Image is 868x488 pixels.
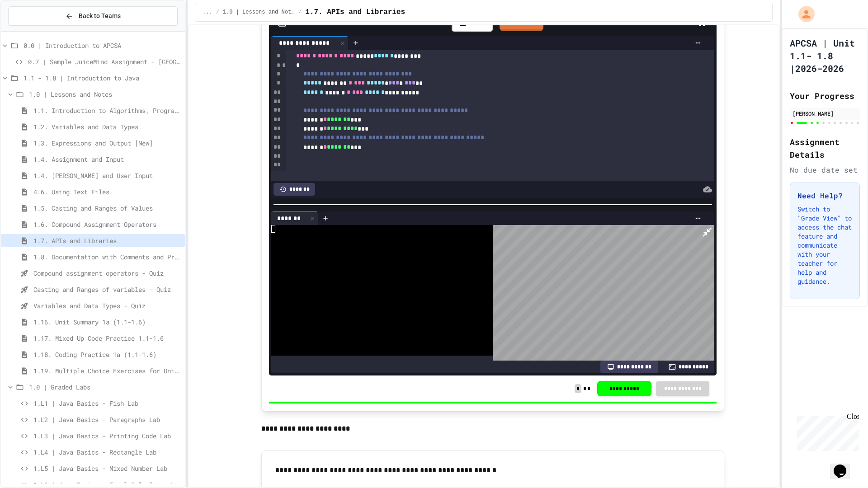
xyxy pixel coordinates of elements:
[793,109,857,117] div: [PERSON_NAME]
[790,136,860,161] h2: Assignment Details
[305,7,405,18] span: 1.7. APIs and Libraries
[33,203,181,213] span: 1.5. Casting and Ranges of Values
[33,399,181,408] span: 1.L1 | Java Basics - Fish Lab
[29,89,181,99] span: 1.0 | Lessons and Notes
[29,382,181,392] span: 1.0 | Graded Labs
[33,138,181,148] span: 1.3. Expressions and Output [New]
[24,41,181,50] span: 0.0 | Introduction to APCSA
[24,73,181,83] span: 1.1 - 1.8 | Introduction to Java
[830,452,859,479] iframe: chat widget
[790,37,860,75] h1: APCSA | Unit 1.1- 1.8 |2026-2026
[789,4,817,24] div: My Account
[298,9,302,16] span: /
[793,413,859,451] iframe: chat widget
[33,187,181,197] span: 4.6. Using Text Files
[216,9,219,16] span: /
[33,366,181,375] span: 1.19. Multiple Choice Exercises for Unit 1a (1.1-1.6)
[33,268,181,278] span: Compound assignment operators - Quiz
[33,171,181,180] span: 1.4. [PERSON_NAME] and User Input
[79,11,121,21] span: Back to Teams
[33,333,181,343] span: 1.17. Mixed Up Code Practice 1.1-1.6
[8,6,178,26] button: Back to Teams
[33,220,181,229] span: 1.6. Compound Assignment Operators
[790,164,860,175] div: No due date set
[33,122,181,131] span: 1.2. Variables and Data Types
[33,301,181,310] span: Variables and Data Types - Quiz
[203,9,212,16] span: ...
[28,57,181,66] span: 0.7 | Sample JuiceMind Assignment - [GEOGRAPHIC_DATA]
[223,9,295,16] span: 1.0 | Lessons and Notes
[33,350,181,359] span: 1.18. Coding Practice 1a (1.1-1.6)
[33,464,181,473] span: 1.L5 | Java Basics - Mixed Number Lab
[33,285,181,294] span: Casting and Ranges of variables - Quiz
[33,155,181,164] span: 1.4. Assignment and Input
[33,236,181,245] span: 1.7. APIs and Libraries
[33,447,181,457] span: 1.L4 | Java Basics - Rectangle Lab
[33,431,181,441] span: 1.L3 | Java Basics - Printing Code Lab
[33,106,181,115] span: 1.1. Introduction to Algorithms, Programming, and Compilers
[797,205,852,286] p: Switch to "Grade View" to access the chat feature and communicate with your teacher for help and ...
[33,252,181,262] span: 1.8. Documentation with Comments and Preconditions
[33,415,181,424] span: 1.L2 | Java Basics - Paragraphs Lab
[797,190,852,201] h3: Need Help?
[33,317,181,327] span: 1.16. Unit Summary 1a (1.1-1.6)
[4,4,62,57] div: Chat with us now!Close
[790,89,860,102] h2: Your Progress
